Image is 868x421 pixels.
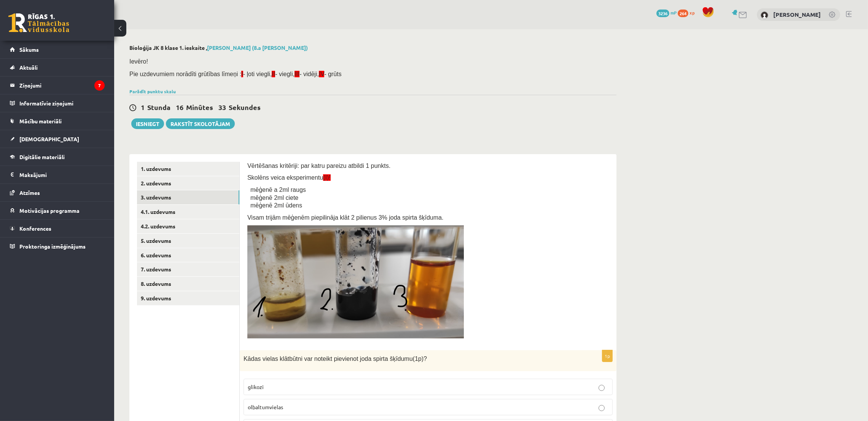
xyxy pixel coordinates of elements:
[137,248,239,262] a: 6. uzdevums
[129,58,148,65] span: Ievēro!
[319,71,324,77] span: IV
[272,71,275,77] span: II
[250,187,306,193] span: mēģenē a 2ml raugs
[19,153,65,160] span: Digitālie materiāli
[247,174,331,181] span: Skolēns veica eksperimentu
[186,103,213,112] span: Minūtes
[248,403,283,410] span: olbaltumvielas
[137,277,239,291] a: 8. uzdevums
[129,88,176,94] a: Parādīt punktu skalu
[10,94,105,112] a: Informatīvie ziņojumi
[19,46,39,53] span: Sākums
[602,350,613,362] p: 1p
[599,385,605,391] input: glikozi
[147,103,170,112] span: Stunda
[10,112,105,130] a: Mācību materiāli
[656,10,669,17] span: 3236
[19,207,80,214] span: Motivācijas programma
[229,103,261,112] span: Sekundes
[137,162,239,176] a: 1. uzdevums
[19,189,40,196] span: Atzīmes
[10,41,105,58] a: Sākums
[137,205,239,219] a: 4.1. uzdevums
[19,64,38,71] span: Aktuāli
[10,166,105,183] a: Maksājumi
[678,10,698,16] a: 264 xp
[248,383,264,390] span: glikozi
[10,238,105,255] a: Proktoringa izmēģinājums
[773,11,821,18] a: [PERSON_NAME]
[176,103,183,112] span: 16
[141,103,145,112] span: 1
[137,190,239,204] a: 3. uzdevums
[761,11,768,19] img: Katrīna Ullas
[241,71,243,77] span: I
[19,118,62,124] span: Mācību materiāli
[131,118,164,129] button: Iesniegt
[10,59,105,76] a: Aktuāli
[250,195,298,201] span: mēģenē 2ml ciete
[690,10,694,16] span: xp
[19,136,79,142] span: [DEMOGRAPHIC_DATA]
[247,163,390,169] span: Vērtēšanas kritēriji: par katru pareizu atbildi 1 punkts.
[137,176,239,190] a: 2. uzdevums
[19,94,105,112] legend: Informatīvie ziņojumi
[137,234,239,248] a: 5. uzdevums
[166,118,235,129] a: Rakstīt skolotājam
[10,220,105,237] a: Konferences
[19,243,86,250] span: Proktoringa izmēģinājums
[678,10,688,17] span: 264
[323,174,331,181] span: (I)!
[671,10,677,16] span: mP
[129,71,342,77] span: Pie uzdevumiem norādīti grūtības līmeņi : - ļoti viegli, - viegli, - vidēji, - grūts
[137,291,239,305] a: 9. uzdevums
[656,10,677,16] a: 3236 mP
[94,80,105,91] i: 7
[10,202,105,219] a: Motivācijas programma
[207,44,308,51] a: [PERSON_NAME] (8.a [PERSON_NAME])
[10,77,105,94] a: Ziņojumi7
[19,77,105,94] legend: Ziņojumi
[10,184,105,201] a: Atzīmes
[250,202,302,209] span: mēģenē 2ml ūdens
[599,405,605,411] input: olbaltumvielas
[8,13,69,32] a: Rīgas 1. Tālmācības vidusskola
[19,166,105,183] legend: Maksājumi
[19,225,51,232] span: Konferences
[295,71,299,77] span: III
[129,45,616,51] h2: Bioloģija JK 8 klase 1. ieskaite ,
[244,356,427,362] span: Kādas vielas klātbūtni var noteikt pievienot joda spirta šķīdumu(1p)?
[10,148,105,166] a: Digitālie materiāli
[137,262,239,276] a: 7. uzdevums
[10,130,105,148] a: [DEMOGRAPHIC_DATA]
[247,214,444,221] span: Visam trijām mēģenēm piepilināja klāt 2 pilienus 3% joda spirta šķīduma.
[247,225,464,338] img: A close up of a test tube Description automatically generated
[218,103,226,112] span: 33
[137,219,239,233] a: 4.2. uzdevums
